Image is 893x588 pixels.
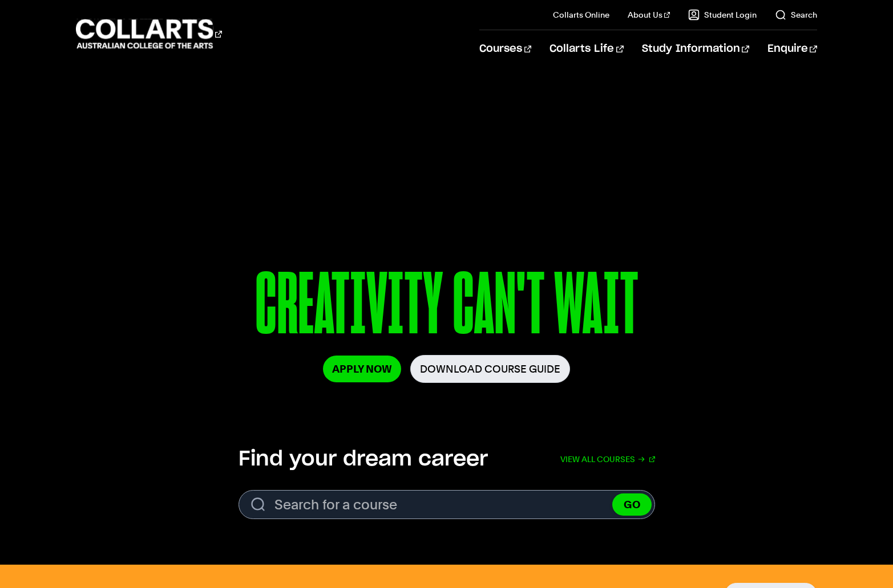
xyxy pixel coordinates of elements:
[239,490,655,519] input: Search for a course
[479,30,531,68] a: Courses
[323,356,401,382] a: Apply Now
[560,447,655,472] a: View all courses
[642,30,749,68] a: Study Information
[239,490,655,519] form: Search
[410,355,570,383] a: Download Course Guide
[76,18,222,50] div: Go to homepage
[112,261,782,355] p: CREATIVITY CAN'T WAIT
[553,9,609,21] a: Collarts Online
[239,447,488,472] h2: Find your dream career
[775,9,817,21] a: Search
[612,493,652,516] button: GO
[688,9,757,21] a: Student Login
[549,30,623,68] a: Collarts Life
[767,30,817,68] a: Enquire
[628,9,670,21] a: About Us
